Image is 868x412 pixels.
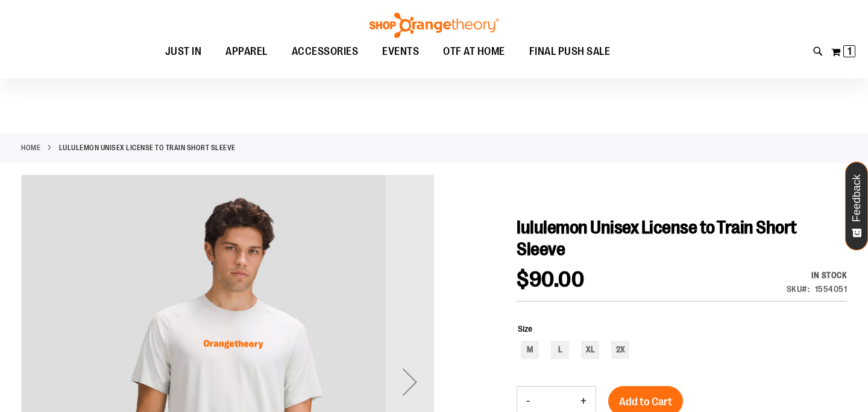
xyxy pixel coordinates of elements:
[851,174,863,222] span: Feedback
[280,38,371,66] a: ACCESSORIES
[292,38,359,65] span: ACCESSORIES
[153,38,214,66] a: JUST IN
[225,38,268,65] span: APPAREL
[815,283,848,295] div: 1554051
[443,38,505,65] span: OTF AT HOME
[529,38,611,65] span: FINAL PUSH SALE
[787,269,848,281] div: In stock
[370,38,431,66] a: EVENTS
[848,45,852,57] span: 1
[431,38,517,66] a: OTF AT HOME
[787,269,848,281] div: Availability
[518,324,532,334] span: Size
[581,341,599,359] div: XL
[551,341,569,359] div: L
[368,13,500,38] img: Shop Orangetheory
[21,142,40,153] a: Home
[165,38,202,65] span: JUST IN
[517,267,584,292] span: $90.00
[611,341,629,359] div: 2X
[59,142,236,153] strong: lululemon Unisex License to Train Short Sleeve
[382,38,419,65] span: EVENTS
[787,284,810,294] strong: SKU
[845,162,868,250] button: Feedback - Show survey
[521,341,539,359] div: M
[517,38,623,66] a: FINAL PUSH SALE
[517,217,797,259] span: lululemon Unisex License to Train Short Sleeve
[619,395,672,408] span: Add to Cart
[213,38,280,65] a: APPAREL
